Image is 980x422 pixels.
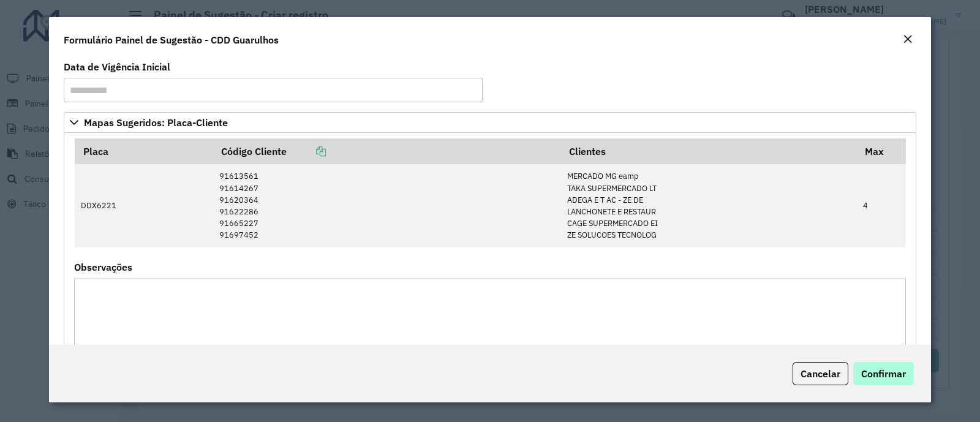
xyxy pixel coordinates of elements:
label: Observações [74,260,132,274]
a: Mapas Sugeridos: Placa-Cliente [64,112,916,133]
th: Max [857,138,906,164]
td: DDX6221 [75,164,213,247]
div: Mapas Sugeridos: Placa-Cliente [64,133,916,398]
th: Clientes [560,138,856,164]
span: Confirmar [861,367,906,380]
td: 4 [857,164,906,247]
th: Placa [75,138,213,164]
span: Mapas Sugeridos: Placa-Cliente [84,118,228,127]
button: Cancelar [793,362,848,385]
td: 91613561 91614267 91620364 91622286 91665227 91697452 [213,164,560,247]
a: Copiar [287,145,326,157]
th: Código Cliente [213,138,560,164]
button: Close [899,32,916,48]
span: Cancelar [801,367,840,380]
td: MERCADO MG eamp TAKA SUPERMERCADO LT ADEGA E T AC - ZE DE LANCHONETE E RESTAUR CAGE SUPERMERCADO ... [560,164,856,247]
em: Fechar [903,34,913,44]
button: Confirmar [853,362,914,385]
label: Data de Vigência Inicial [64,59,170,74]
h4: Formulário Painel de Sugestão - CDD Guarulhos [64,32,279,47]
